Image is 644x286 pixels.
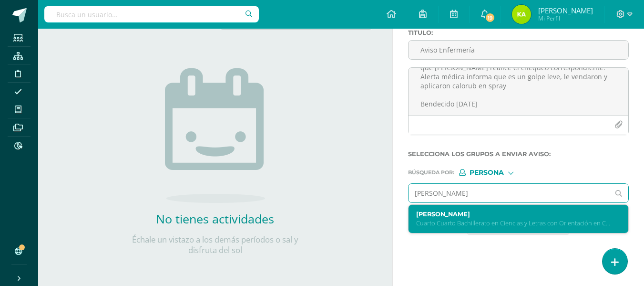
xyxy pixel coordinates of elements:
[165,68,265,203] img: no_activities.png
[409,41,628,59] input: Titulo
[512,5,531,24] img: d6f4a965678b72818fa0429cbf0648b7.png
[470,170,504,175] span: Persona
[408,150,629,158] label: Selecciona los grupos a enviar aviso :
[538,14,593,22] span: Mi Perfil
[416,219,613,227] p: Cuarto Cuarto Bachillerato en Ciencias y Letras con Orientación en Computación 2021204
[409,68,628,116] textarea: Estimados padres de familia El motivo del presente aviso es para informarles, que su hija [PERSON...
[485,12,495,23] span: 19
[408,170,454,175] span: Búsqueda por :
[408,29,629,36] label: Titulo :
[120,211,310,227] h2: No tienes actividades
[409,184,610,202] input: Ej. Mario Galindo
[44,6,259,22] input: Busca un usuario...
[538,6,593,15] span: [PERSON_NAME]
[416,211,613,218] label: [PERSON_NAME]
[120,234,310,255] p: Échale un vistazo a los demás períodos o sal y disfruta del sol
[459,169,531,176] div: [object Object]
